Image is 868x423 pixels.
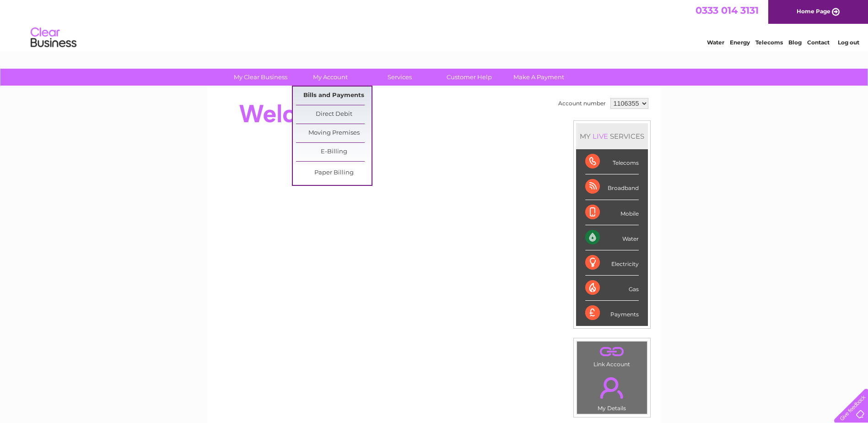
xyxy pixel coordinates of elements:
[585,250,639,276] div: Electricity
[501,69,577,86] a: Make A Payment
[30,24,77,52] img: logo.png
[296,143,372,161] a: E-Billing
[296,105,372,124] a: Direct Debit
[755,39,783,46] a: Telecoms
[223,69,298,86] a: My Clear Business
[788,39,802,46] a: Blog
[838,39,859,46] a: Log out
[807,39,830,46] a: Contact
[585,174,639,200] div: Broadband
[707,39,724,46] a: Water
[585,225,639,250] div: Water
[218,5,651,44] div: Clear Business is a trading name of Verastar Limited (registered in [GEOGRAPHIC_DATA] No. 3667643...
[362,69,437,86] a: Services
[695,5,759,16] a: 0333 014 3131
[577,341,647,370] td: Link Account
[296,87,372,105] a: Bills and Payments
[579,344,645,360] a: .
[576,123,648,149] div: MY SERVICES
[296,164,372,182] a: Paper Billing
[585,200,639,225] div: Mobile
[585,301,639,325] div: Payments
[585,149,639,174] div: Telecoms
[730,39,750,46] a: Energy
[556,96,608,111] td: Account number
[431,69,507,86] a: Customer Help
[292,69,368,86] a: My Account
[579,372,645,404] a: .
[577,369,647,414] td: My Details
[296,124,372,142] a: Moving Premises
[591,132,610,141] div: LIVE
[585,276,639,301] div: Gas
